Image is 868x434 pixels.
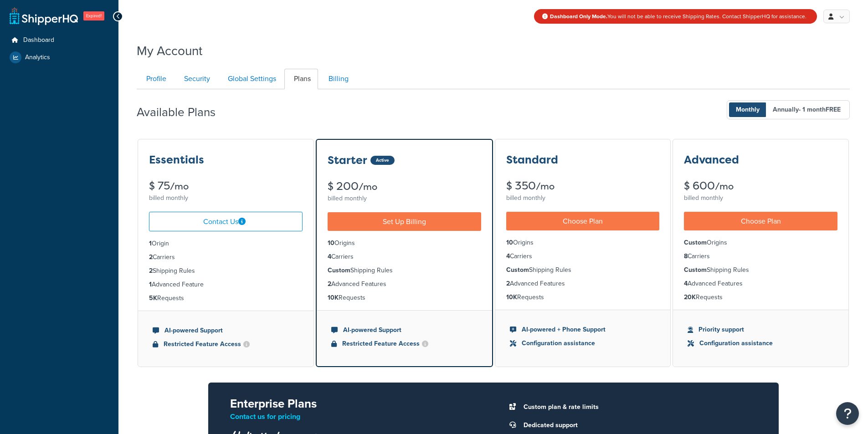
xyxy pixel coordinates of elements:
[550,12,806,20] span: You will not be able to receive Shipping Rates. Contact ShipperHQ for assistance.
[684,238,707,247] strong: Custom
[328,238,481,248] li: Origins
[506,180,660,192] div: $ 350
[149,180,303,192] div: $ 75
[331,325,478,335] li: AI-powered Support
[536,180,555,193] small: /mo
[328,238,334,248] strong: 10
[230,410,479,423] p: Contact us for pricing
[328,181,481,192] div: $ 200
[684,192,837,204] div: billed monthly
[684,292,696,302] strong: 20K
[836,402,859,425] button: Open Resource Center
[684,265,837,275] li: Shipping Rules
[519,419,757,432] li: Dedicated support
[684,265,707,275] strong: Custom
[510,325,656,335] li: AI-powered + Phone Support
[506,292,660,302] li: Requests
[170,180,189,193] small: /mo
[506,265,660,275] li: Shipping Rules
[149,212,303,231] a: Contact Us
[506,192,660,204] div: billed monthly
[153,326,299,336] li: AI-powered Support
[7,49,112,66] a: Analytics
[149,280,303,290] li: Advanced Feature
[83,11,104,20] span: Expired!
[359,180,377,193] small: /mo
[506,251,660,261] li: Carriers
[799,105,841,114] span: - 1 month
[729,102,766,117] span: Monthly
[684,251,837,261] li: Carriers
[149,266,153,276] strong: 2
[328,293,481,303] li: Requests
[506,238,513,247] strong: 10
[506,292,517,302] strong: 10K
[7,32,112,49] a: Dashboard
[684,180,837,192] div: $ 600
[328,154,367,166] h3: Starter
[506,154,558,166] h3: Standard
[331,339,478,349] li: Restricted Feature Access
[218,69,283,89] a: Global Settings
[519,401,757,414] li: Custom plan & rate limits
[10,7,78,25] a: ShipperHQ Home
[328,279,481,289] li: Advanced Features
[550,12,607,20] strong: Dashboard Only Mode.
[688,325,834,335] li: Priority support
[506,212,660,230] a: Choose Plan
[149,252,303,262] li: Carriers
[328,266,350,275] strong: Custom
[319,69,356,89] a: Billing
[328,212,481,231] a: Set Up Billing
[175,69,217,89] a: Security
[149,192,303,204] div: billed monthly
[149,239,303,249] li: Origin
[684,279,837,289] li: Advanced Features
[137,69,174,89] a: Profile
[230,397,479,410] h2: Enterprise Plans
[370,156,395,165] div: Active
[149,280,152,289] strong: 1
[684,154,739,166] h3: Advanced
[137,42,202,60] h1: My Account
[688,338,834,348] li: Configuration assistance
[149,293,303,303] li: Requests
[727,100,850,119] button: Monthly Annually- 1 monthFREE
[506,238,660,248] li: Origins
[506,251,510,261] strong: 4
[684,212,837,230] a: Choose Plan
[684,279,688,288] strong: 4
[506,279,510,288] strong: 2
[328,252,481,262] li: Carriers
[328,252,331,261] strong: 4
[149,239,152,248] strong: 1
[23,36,54,44] span: Dashboard
[328,266,481,276] li: Shipping Rules
[506,265,529,275] strong: Custom
[506,279,660,289] li: Advanced Features
[137,106,229,119] h2: Available Plans
[149,252,153,262] strong: 2
[684,251,688,261] strong: 8
[684,238,837,248] li: Origins
[766,102,847,117] span: Annually
[149,154,204,166] h3: Essentials
[328,192,481,205] div: billed monthly
[284,69,318,89] a: Plans
[153,339,299,349] li: Restricted Feature Access
[684,292,837,302] li: Requests
[149,293,157,303] strong: 5K
[328,279,331,289] strong: 2
[826,105,841,114] b: FREE
[149,266,303,276] li: Shipping Rules
[328,293,339,302] strong: 10K
[715,180,734,193] small: /mo
[510,338,656,348] li: Configuration assistance
[25,54,50,61] span: Analytics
